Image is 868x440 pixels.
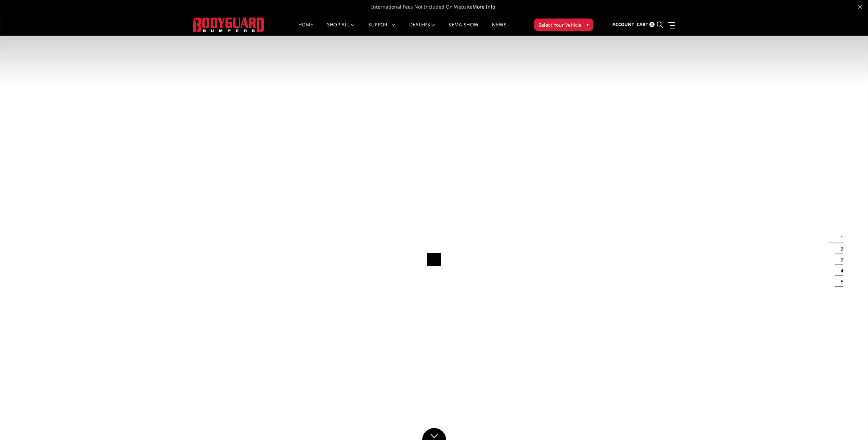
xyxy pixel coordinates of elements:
[492,22,506,36] a: News
[612,15,634,34] a: Account
[193,17,265,32] img: BODYGUARD BUMPERS
[409,22,435,36] a: Dealers
[649,22,655,27] span: 0
[298,22,313,36] a: Home
[612,21,634,27] span: Account
[586,21,589,28] span: ▾
[327,22,355,36] a: shop all
[837,232,843,243] button: 1 of 5
[837,254,843,265] button: 3 of 5
[837,243,843,254] button: 2 of 5
[534,19,593,31] button: Select Your Vehicle
[837,265,843,276] button: 4 of 5
[368,22,396,36] a: Support
[449,22,478,36] a: SEMA Show
[472,3,495,10] a: More Info
[637,21,648,27] span: Cart
[539,21,582,28] span: Select Your Vehicle
[637,15,655,34] a: Cart 0
[837,276,843,287] button: 5 of 5
[422,428,446,440] a: Click to Down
